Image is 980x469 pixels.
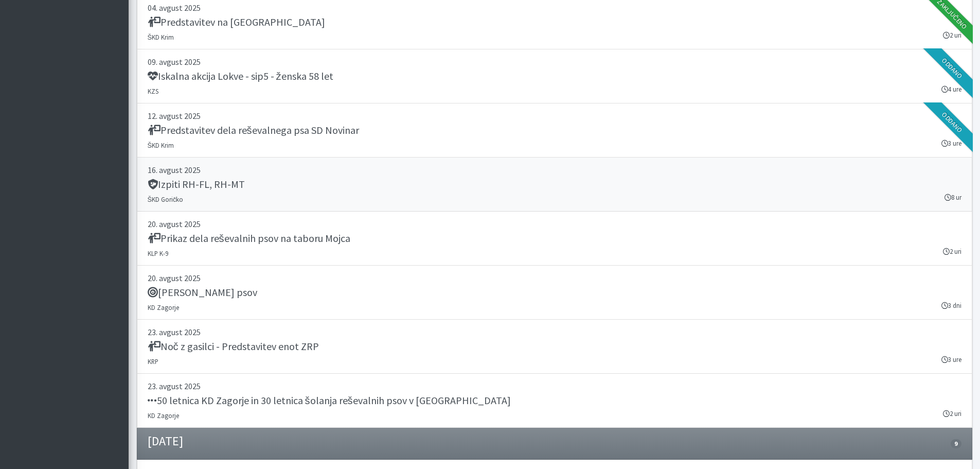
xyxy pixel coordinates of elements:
p: 20. avgust 2025 [148,218,961,230]
small: ŠKD Krim [148,33,174,41]
small: 2 uri [943,247,961,256]
small: 8 ur [945,193,961,202]
p: 16. avgust 2025 [148,164,961,176]
small: KRP [148,357,158,366]
a: 09. avgust 2025 Iskalna akcija Lokve - sip5 - ženska 58 let KZS 4 ure Oddano [137,49,972,103]
span: 9 [951,439,961,448]
h5: Izpiti RH-FL, RH-MT [148,178,245,190]
p: 23. avgust 2025 [148,380,961,392]
small: KD Zagorje [148,303,179,311]
a: 23. avgust 2025 50 letnica KD Zagorje in 30 letnica šolanja reševalnih psov v [GEOGRAPHIC_DATA] K... [137,374,972,428]
small: ŠKD Goričko [148,195,184,203]
p: 04. avgust 2025 [148,2,961,14]
small: 3 ure [941,355,961,364]
p: 09. avgust 2025 [148,56,961,68]
p: 23. avgust 2025 [148,326,961,338]
small: 3 dni [941,301,961,310]
p: 20. avgust 2025 [148,272,961,284]
h5: Predstavitev na [GEOGRAPHIC_DATA] [148,16,325,28]
small: KLP K-9 [148,249,168,257]
small: KZS [148,87,158,95]
a: 12. avgust 2025 Predstavitev dela reševalnega psa SD Novinar ŠKD Krim 3 ure Oddano [137,103,972,158]
a: 23. avgust 2025 Noč z gasilci - Predstavitev enot ZRP KRP 3 ure [137,320,972,374]
h4: [DATE] [148,434,183,449]
a: 20. avgust 2025 [PERSON_NAME] psov KD Zagorje 3 dni [137,266,972,320]
small: ŠKD Krim [148,141,174,149]
h5: 50 letnica KD Zagorje in 30 letnica šolanja reševalnih psov v [GEOGRAPHIC_DATA] [148,394,511,407]
h5: Prikaz dela reševalnih psov na taboru Mojca [148,232,350,245]
a: 20. avgust 2025 Prikaz dela reševalnih psov na taboru Mojca KLP K-9 2 uri [137,212,972,266]
h5: Predstavitev dela reševalnega psa SD Novinar [148,124,359,136]
h5: [PERSON_NAME] psov [148,286,257,299]
h5: Iskalna akcija Lokve - sip5 - ženska 58 let [148,70,333,82]
small: KD Zagorje [148,411,179,420]
a: 16. avgust 2025 Izpiti RH-FL, RH-MT ŠKD Goričko 8 ur [137,158,972,212]
p: 12. avgust 2025 [148,110,961,122]
small: 2 uri [943,409,961,419]
h5: Noč z gasilci - Predstavitev enot ZRP [148,340,319,353]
